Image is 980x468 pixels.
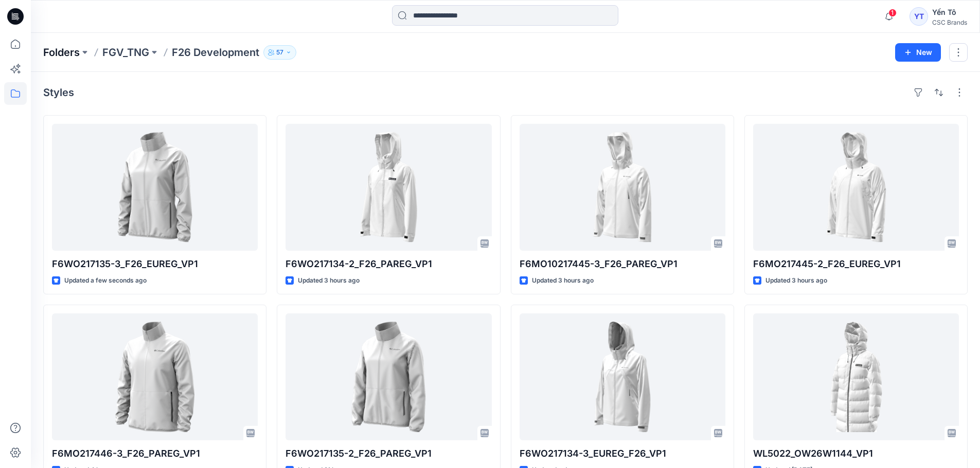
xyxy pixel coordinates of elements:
a: F6MO217445-2_F26_EUREG_VP1 [753,124,959,251]
p: F26 Development [172,45,259,60]
button: New [895,43,941,62]
p: Updated a few seconds ago [64,275,147,286]
a: FGV_TNG [102,45,149,60]
button: 57 [263,45,296,60]
a: F6WO217135-3_F26_EUREG_VP1 [52,124,258,251]
p: 57 [276,47,283,58]
div: CSC Brands [932,18,967,26]
a: F6WO217134-2_F26_PAREG_VP1 [286,124,491,251]
p: F6WO217134-2_F26_PAREG_VP1 [286,257,491,271]
span: 1 [888,9,897,17]
a: F6WO217135-2_F26_PAREG_VP1 [286,313,491,440]
div: YT [910,7,928,26]
p: WL5022_OW26W1144_VP1 [753,446,959,461]
div: Yến Tô [932,6,967,18]
p: F6WO217134-3_EUREG_F26_VP1 [520,446,725,461]
a: F6WO217134-3_EUREG_F26_VP1 [520,313,725,440]
p: F6MO217445-2_F26_EUREG_VP1 [753,257,959,271]
p: Updated 3 hours ago [532,275,594,286]
a: Folders [43,45,80,60]
p: Updated 3 hours ago [298,275,360,286]
p: Updated 3 hours ago [765,275,827,286]
a: F6MO217446-3_F26_PAREG_VP1 [52,313,258,440]
h4: Styles [43,86,74,99]
a: F6MO10217445-3_F26_PAREG_VP1 [520,124,725,251]
p: F6MO217446-3_F26_PAREG_VP1 [52,446,258,461]
p: F6WO217135-3_F26_EUREG_VP1 [52,257,258,271]
p: F6MO10217445-3_F26_PAREG_VP1 [520,257,725,271]
a: WL5022_OW26W1144_VP1 [753,313,959,440]
p: F6WO217135-2_F26_PAREG_VP1 [286,446,491,461]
